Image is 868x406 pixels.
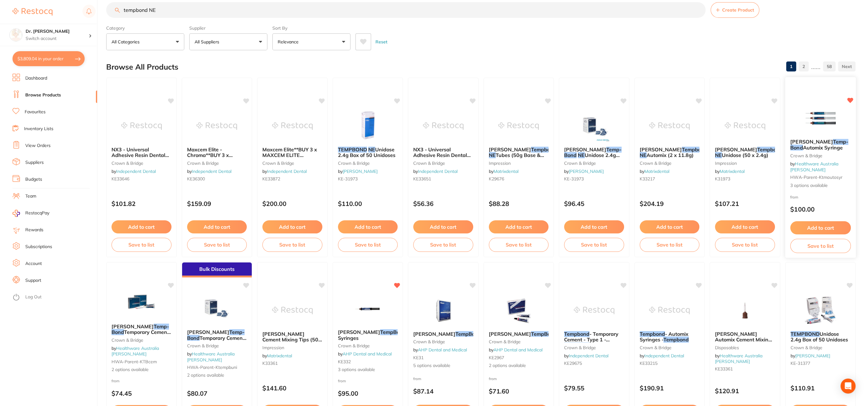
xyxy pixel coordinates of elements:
button: Reset [374,33,389,50]
button: Save to list [187,238,247,252]
a: Dashboard [25,75,47,81]
p: Relevance [278,39,301,45]
span: by [489,347,543,353]
span: KE36300 [187,176,205,182]
a: Independent Dental [267,169,307,174]
b: Kerr Temp-Bond Automix Syringe [790,139,851,150]
b: NX3 - Universal Adhesive Resin Dental Cement - Dual Cure**BUY 3 x NX3 RECEIVE 1 x TEMP-BOND, TEMP... [112,147,171,158]
a: Healthware Australia [PERSON_NAME] [715,353,762,364]
img: Maxcem Elite - Chroma**BUY 3 x MAXCEM ELITE CHROMA RECEIVE 1 x TEMP-BOND, TEMP-BOND NE OR TEMPBON... [196,110,237,142]
button: All Suppliers [189,33,267,50]
button: Save to list [338,238,398,252]
a: Inventory Lists [24,126,53,132]
span: [PERSON_NAME] [112,323,154,330]
a: 1 [786,60,796,73]
span: Temporary Cement 50x 2.4g Unidose Capsules [187,335,246,353]
em: NE [715,152,722,158]
em: Tempbond [531,146,556,153]
a: Matrixdental [644,169,669,174]
small: crown & bridge [489,339,549,344]
b: TEMPBOND NE Unidose 2.4g Box of 50 Unidoses [338,147,398,158]
p: $96.45 [564,200,624,207]
a: Independent Dental [116,169,156,174]
p: $200.00 [262,200,322,207]
img: RestocqPay [12,210,20,217]
span: KE29675 [564,360,582,366]
img: Kerr Temp-Bond Automix Syringe [800,102,841,134]
span: [PERSON_NAME] Cement Mixing Tips (50) [PERSON_NAME] ( [262,331,322,354]
span: by [187,169,231,174]
em: TempBond [380,329,406,335]
button: Add to cart [489,220,549,233]
p: $79.55 [564,384,624,392]
span: 2 options available [187,372,247,379]
img: Restocq Logo [12,8,52,16]
span: from [338,379,346,383]
button: Save to list [715,238,775,252]
button: Add to cart [112,220,171,233]
span: - Automix Syringes - [640,331,688,343]
p: $74.45 [112,390,171,397]
img: Tempbond - Temporary Cement - Type 1 - Tempbond [574,295,614,326]
span: KE31 [413,355,424,360]
small: crown & bridge [564,345,624,350]
p: $141.60 [262,384,322,392]
p: $110.00 [338,200,398,207]
em: TEMPBOND [791,331,820,337]
a: Team [25,193,36,199]
h4: Dr. Kim Carr [26,28,89,35]
b: Kerr Tempbond NE Tubes (50g Base & 15g Accelerator) [489,147,549,158]
span: HWA-parent-Ktmautosyr [790,174,842,180]
em: NE [489,152,496,158]
em: Tempbond [663,336,689,343]
span: Maxcem Elite**BUY 3 x MAXCEM ELITE CHROMA RECEIVE 1 x [262,146,317,170]
em: TEMPBOND [338,146,367,153]
span: KE-31377 [791,360,810,366]
span: by [715,169,745,174]
p: All Suppliers [195,39,222,45]
a: Budgets [25,176,42,183]
img: Kerr TempBond Automix Syringes [347,293,388,324]
b: Tempbond - Temporary Cement - Type 1 - Tempbond [564,331,624,343]
span: - Temporary Cement - Type 1 - [564,331,618,343]
a: Matrixdental [267,353,292,359]
span: from [413,376,421,381]
button: Log Out [12,292,95,302]
img: NX3 - Universal Adhesive Resin Dental Cement - Light Cure**BUY 3 x NX3 RECEIVE 1 x TEMP-BOND, TEM... [423,110,464,142]
b: Tempbond - Automix Syringes - Tempbond [640,331,700,343]
span: by [262,353,292,359]
button: Save to list [790,239,851,253]
a: Support [25,277,41,284]
p: $87.14 [413,388,473,395]
span: [PERSON_NAME] [413,331,455,337]
span: from [112,379,120,383]
p: $88.28 [489,200,549,207]
span: by [187,351,235,362]
span: Automix (2 x 11.8g) [647,152,694,158]
p: $101.82 [112,200,171,207]
p: $100.00 [790,206,851,213]
small: crown & bridge [564,161,624,166]
img: Maxcem Elite**BUY 3 x MAXCEM ELITE CHROMA RECEIVE 1 x TEMP-BOND, TEMP-BOND NE OR TEMPBOND CLEAR F... [272,110,313,142]
span: by [338,169,378,174]
span: K29676 [489,176,504,182]
span: KE2967 [489,355,504,360]
span: by [112,169,156,174]
a: View Orders [25,143,51,149]
span: KE-31973 [338,176,358,182]
em: Tempbond [564,342,589,349]
em: Temp-Bond [187,329,245,341]
span: [PERSON_NAME] [564,146,606,153]
span: [PERSON_NAME] [790,139,833,145]
a: Subscriptions [25,244,52,250]
a: Healthware Australia [PERSON_NAME] [112,345,159,357]
button: Add to cart [262,220,322,233]
span: [PERSON_NAME] [489,146,531,153]
a: Independent Dental [644,353,684,359]
b: Kerr Tempbond NE Unidose (50 x 2.4g) [715,147,775,158]
a: Rewards [25,227,43,233]
p: ...... [811,63,821,70]
span: Automix Syringes [338,329,426,341]
span: by [564,353,608,359]
small: Crown & Bridge [790,153,851,158]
